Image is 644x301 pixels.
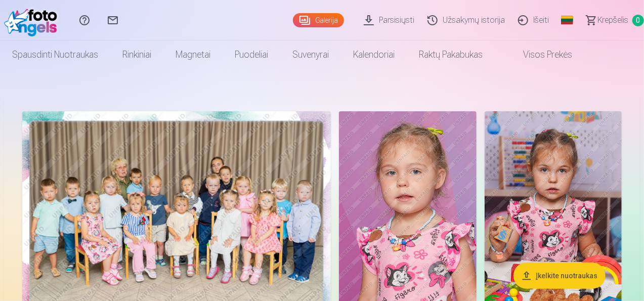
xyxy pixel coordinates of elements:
button: Įkelkite nuotraukas [513,263,606,289]
a: Raktų pakabukas [407,40,495,69]
a: Galerija [293,13,344,27]
a: Magnetai [163,40,223,69]
span: Krepšelis [597,14,628,26]
a: Visos prekės [495,40,584,69]
span: 0 [632,15,644,26]
img: /fa2 [4,4,62,36]
a: Puodeliai [223,40,280,69]
a: Rinkiniai [110,40,163,69]
a: Suvenyrai [280,40,341,69]
a: Kalendoriai [341,40,407,69]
